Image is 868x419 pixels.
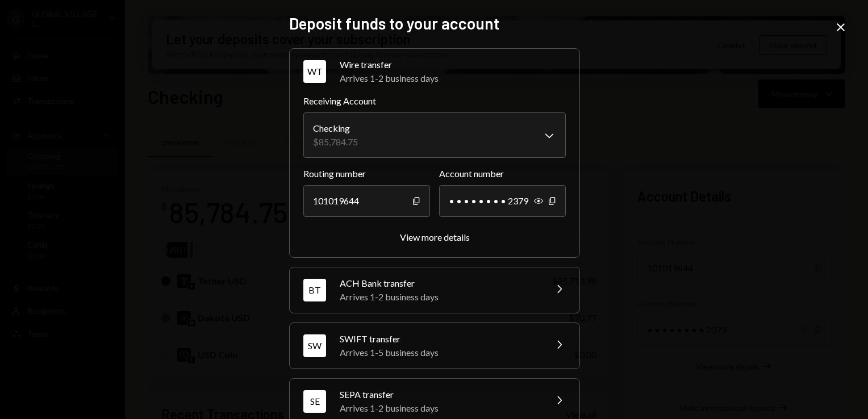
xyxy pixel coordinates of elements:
[303,94,566,108] label: Receiving Account
[340,332,539,346] div: SWIFT transfer
[400,232,470,242] div: View more details
[340,388,539,401] div: SEPA transfer
[340,58,566,72] div: Wire transfer
[289,12,579,35] h2: Deposit funds to your account
[290,49,579,94] button: WTWire transferArrives 1-2 business days
[303,167,430,181] label: Routing number
[340,276,539,290] div: ACH Bank transfer
[290,323,579,368] button: SWSWIFT transferArrives 1-5 business days
[340,346,539,359] div: Arrives 1-5 business days
[303,334,326,357] div: SW
[290,267,579,313] button: BTACH Bank transferArrives 1-2 business days
[303,94,566,244] div: WTWire transferArrives 1-2 business days
[400,232,470,244] button: View more details
[303,112,566,158] button: Receiving Account
[340,290,539,304] div: Arrives 1-2 business days
[340,401,539,415] div: Arrives 1-2 business days
[303,390,326,413] div: SE
[439,167,566,181] label: Account number
[303,60,326,83] div: WT
[340,72,566,85] div: Arrives 1-2 business days
[439,185,566,217] div: • • • • • • • • 2379
[303,279,326,301] div: BT
[303,185,430,217] div: 101019644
